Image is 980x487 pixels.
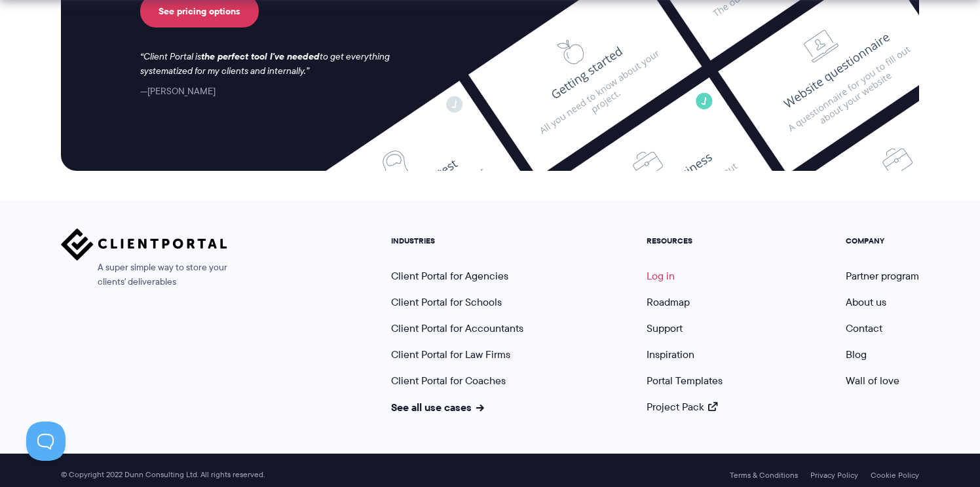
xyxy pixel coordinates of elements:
[846,236,919,245] h5: COMPANY
[391,347,510,362] a: Client Portal for Law Firms
[140,84,216,98] cite: [PERSON_NAME]
[647,347,694,362] a: Inspiration
[391,373,506,388] a: Client Portal for Coaches
[391,268,508,283] a: Client Portal for Agencies
[391,295,502,310] a: Client Portal for Schools
[391,321,523,336] a: Client Portal for Accountants
[201,49,320,63] strong: the perfect tool I've needed
[391,236,523,245] h5: INDUSTRIES
[54,470,271,480] span: © Copyright 2022 Dunn Consulting Ltd. All rights reserved.
[647,268,675,283] a: Log in
[61,261,227,289] span: A super simple way to store your clients' deliverables
[846,347,867,362] a: Blog
[647,295,690,310] a: Roadmap
[647,399,717,414] a: Project Pack
[26,422,66,461] iframe: Toggle Customer Support
[140,50,407,79] p: Client Portal is to get everything systematized for my clients and internally.
[647,373,723,388] a: Portal Templates
[846,268,919,283] a: Partner program
[846,295,886,310] a: About us
[647,236,723,245] h5: RESOURCES
[810,471,858,480] a: Privacy Policy
[647,321,683,336] a: Support
[730,471,798,480] a: Terms & Conditions
[846,373,899,388] a: Wall of love
[871,471,919,480] a: Cookie Policy
[846,321,882,336] a: Contact
[391,399,484,415] a: See all use cases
